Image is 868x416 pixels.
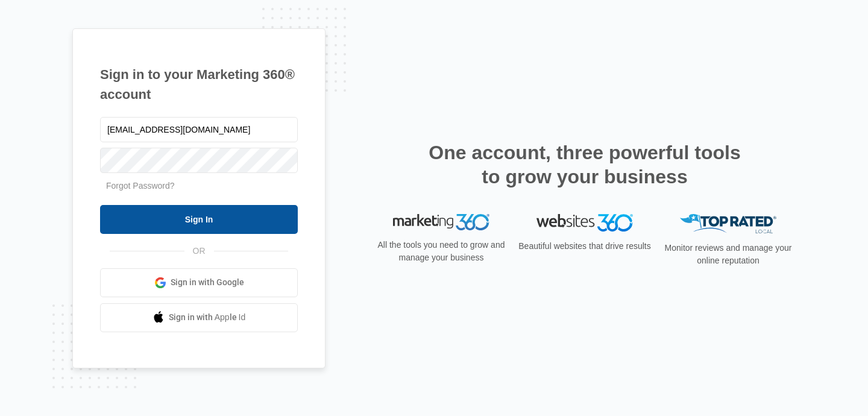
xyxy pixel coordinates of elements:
input: Email [100,117,298,142]
h2: One account, three powerful tools to grow your business [425,140,744,189]
img: Top Rated Local [680,214,776,234]
input: Sign In [100,205,298,234]
p: Beautiful websites that drive results [517,240,652,253]
span: OR [184,245,214,257]
span: Sign in with Google [171,276,244,289]
p: Monitor reviews and manage your online reputation [661,242,796,267]
h1: Sign in to your Marketing 360® account [100,65,298,104]
span: Sign in with Apple Id [169,311,246,324]
a: Forgot Password? [106,181,175,191]
p: All the tools you need to grow and manage your business [374,239,509,264]
a: Sign in with Apple Id [100,303,298,332]
img: Websites 360 [536,214,633,232]
a: Sign in with Google [100,268,298,297]
img: Marketing 360 [393,214,489,231]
